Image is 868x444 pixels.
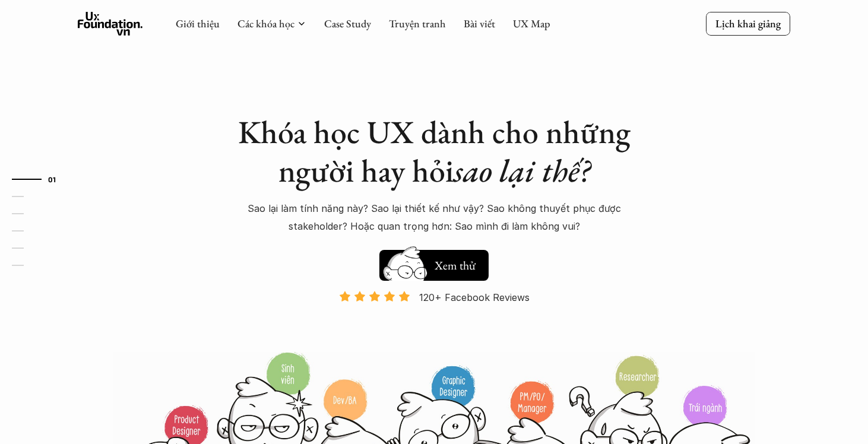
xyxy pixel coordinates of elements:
[237,17,294,30] a: Các khóa học
[176,17,220,30] a: Giới thiệu
[226,113,642,190] h1: Khóa học UX dành cho những người hay hỏi
[419,288,530,306] p: 120+ Facebook Reviews
[226,199,642,236] p: Sao lại làm tính năng này? Sao lại thiết kế như vậy? Sao không thuyết phục được stakeholder? Hoặc...
[433,257,477,274] h5: Xem thử
[715,17,781,30] p: Lịch khai giảng
[454,150,590,191] em: sao lại thế?
[513,17,550,30] a: UX Map
[706,12,790,35] a: Lịch khai giảng
[379,244,489,281] a: Xem thử
[464,17,495,30] a: Bài viết
[48,175,56,183] strong: 01
[12,172,68,186] a: 01
[389,17,446,30] a: Truyện tranh
[328,290,540,350] a: 120+ Facebook Reviews
[324,17,371,30] a: Case Study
